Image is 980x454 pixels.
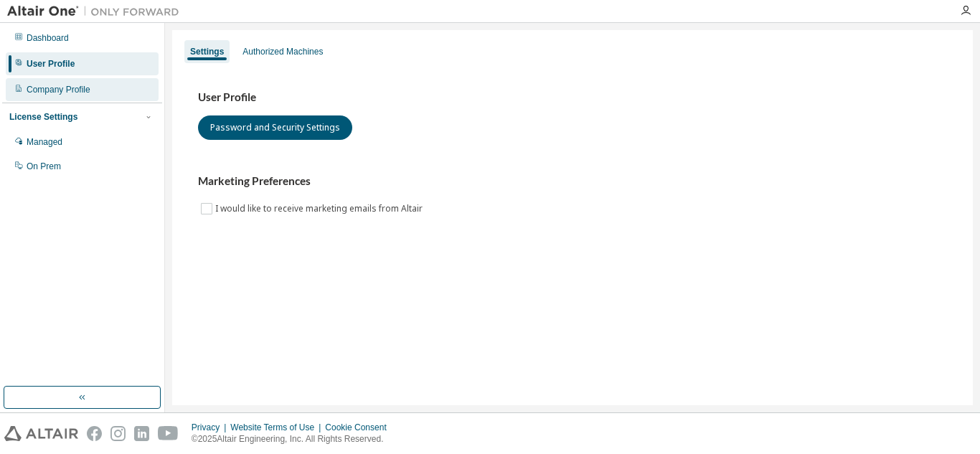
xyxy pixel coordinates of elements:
div: Dashboard [27,32,69,44]
div: Cookie Consent [325,422,395,433]
img: instagram.svg [110,426,126,441]
img: youtube.svg [158,426,179,441]
div: Authorized Machines [242,46,323,57]
div: License Settings [9,111,77,123]
img: linkedin.svg [134,426,149,441]
img: facebook.svg [87,426,102,441]
h3: User Profile [198,90,947,105]
div: Managed [27,136,62,148]
label: I would like to receive marketing emails from Altair [215,200,425,217]
div: Privacy [192,422,230,433]
h3: Marketing Preferences [198,174,947,189]
img: altair_logo.svg [4,426,78,441]
div: On Prem [27,161,61,172]
p: © 2025 Altair Engineering, Inc. All Rights Reserved. [192,433,395,445]
button: Password and Security Settings [198,115,352,140]
img: Altair One [7,4,187,19]
div: Website Terms of Use [230,422,325,433]
div: User Profile [27,58,75,70]
div: Company Profile [27,84,90,95]
div: Settings [190,46,224,57]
